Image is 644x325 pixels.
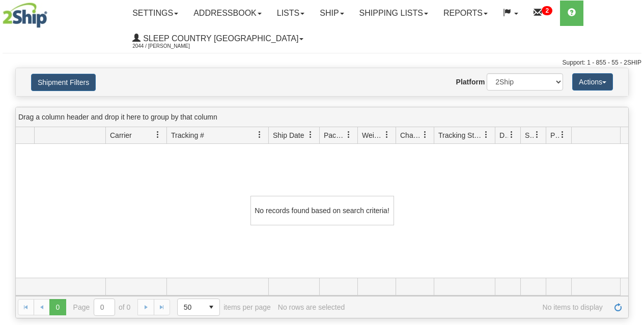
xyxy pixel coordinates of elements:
a: Carrier filter column settings [149,126,166,143]
span: Page sizes drop down [177,299,220,316]
span: Packages [324,130,345,140]
iframe: chat widget [621,110,643,214]
a: Settings [125,1,186,26]
a: Tracking Status filter column settings [478,126,495,143]
a: Packages filter column settings [340,126,357,143]
label: Platform [456,77,485,87]
span: 2044 / [PERSON_NAME] [132,41,209,51]
a: Pickup Status filter column settings [554,126,571,143]
span: Charge [400,130,422,140]
span: select [203,299,219,315]
span: Tracking Status [438,130,483,140]
a: Delivery Status filter column settings [503,126,520,143]
div: Support: 1 - 855 - 55 - 2SHIP [3,58,641,67]
button: Actions [572,73,613,91]
a: 2 [526,1,560,26]
a: Reports [436,1,495,26]
a: Shipment Issues filter column settings [528,126,546,143]
span: Pickup Status [550,130,559,140]
span: items per page [177,299,271,316]
a: Addressbook [186,1,269,26]
span: Tracking # [171,130,204,140]
a: Sleep Country [GEOGRAPHIC_DATA] 2044 / [PERSON_NAME] [125,26,311,51]
img: logo2044.jpg [3,3,47,28]
span: Sleep Country [GEOGRAPHIC_DATA] [141,34,298,43]
span: Page 0 [49,299,66,315]
span: Ship Date [273,130,304,140]
button: Shipment Filters [31,74,96,91]
a: Ship Date filter column settings [302,126,319,143]
a: Charge filter column settings [416,126,434,143]
a: Lists [269,1,312,26]
span: Page of 0 [73,299,131,316]
span: 50 [184,302,197,312]
span: Carrier [110,130,132,140]
a: Refresh [610,299,626,315]
span: Shipment Issues [525,130,534,140]
a: Tracking # filter column settings [251,126,268,143]
a: Shipping lists [352,1,436,26]
span: Weight [362,130,383,140]
div: No records found based on search criteria! [250,196,394,225]
div: grid grouping header [16,107,628,127]
span: No items to display [352,303,603,311]
sup: 2 [542,6,552,15]
a: Weight filter column settings [378,126,396,143]
span: Delivery Status [499,130,508,140]
a: Ship [312,1,351,26]
div: No rows are selected [278,303,345,311]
